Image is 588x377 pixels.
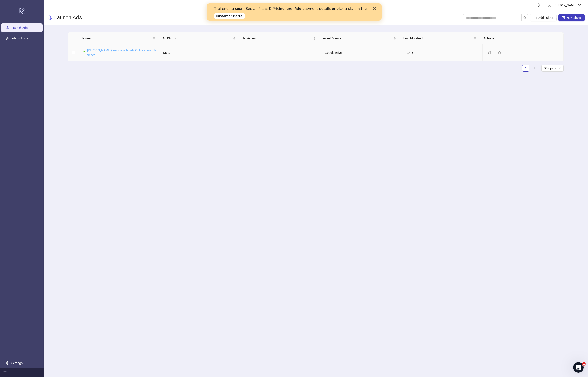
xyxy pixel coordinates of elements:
[513,65,520,72] li: Previous Page
[82,51,85,54] span: file
[582,362,586,366] span: 1
[530,14,557,21] button: Add Folder
[54,14,82,21] h3: Launch Ads
[79,32,159,44] th: Name
[160,44,241,61] td: Meta
[544,65,561,71] span: 50 / page
[522,65,529,71] a: 1
[578,4,581,7] span: down
[537,3,540,7] span: bell
[240,44,321,61] td: -
[538,16,553,19] span: Add Folder
[47,15,52,20] span: rocket
[207,3,382,21] iframe: Intercom live chat banner
[243,36,312,41] span: Ad Account
[11,26,28,30] a: Launch Ads
[562,16,565,19] span: plus-square
[541,65,564,72] div: Page Size
[11,361,23,365] a: Settings
[402,44,483,61] td: [DATE]
[573,362,584,373] iframe: Intercom live chat
[498,51,501,54] span: delete
[319,32,400,44] th: Asset Source
[531,65,538,72] li: Next Page
[159,32,239,44] th: Ad Platform
[558,14,585,21] button: New Sheet
[239,32,319,44] th: Ad Account
[551,3,578,8] div: [PERSON_NAME]
[321,44,402,61] td: Google Drive
[403,36,473,41] span: Last Modified
[548,4,551,7] span: user
[516,67,518,69] span: left
[11,36,28,40] a: Integrations
[534,16,537,19] span: folder-add
[513,65,520,72] button: left
[87,49,156,57] a: [PERSON_NAME] (Inversión Tienda Online) Launch Sheet
[533,67,536,69] span: right
[163,36,232,41] span: Ad Platform
[480,32,560,44] th: Actions
[82,36,152,41] span: Name
[531,65,538,72] button: right
[323,36,392,41] span: Asset Source
[523,16,526,19] span: search
[400,32,480,44] th: Last Modified
[567,16,581,19] span: New Sheet
[488,51,491,54] span: copy
[3,371,7,374] span: menu-fold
